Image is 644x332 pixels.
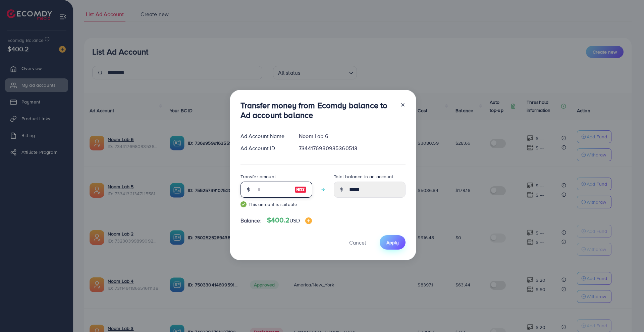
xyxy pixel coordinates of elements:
[240,173,276,180] label: Transfer amount
[293,132,411,140] div: Noom Lab 6
[235,144,294,152] div: Ad Account ID
[305,217,312,224] img: image
[334,173,393,180] label: Total balance in ad account
[386,239,399,246] span: Apply
[380,235,406,250] button: Apply
[240,201,247,207] img: guide
[240,217,262,224] span: Balance:
[294,186,307,194] img: image
[293,144,411,152] div: 7344176980935360513
[341,235,374,250] button: Cancel
[615,302,639,327] iframe: Chat
[240,101,395,120] h3: Transfer money from Ecomdy balance to Ad account balance
[235,132,294,140] div: Ad Account Name
[240,201,312,208] small: This amount is suitable
[349,239,366,246] span: Cancel
[267,216,312,224] h4: $400.2
[289,217,300,224] span: USD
